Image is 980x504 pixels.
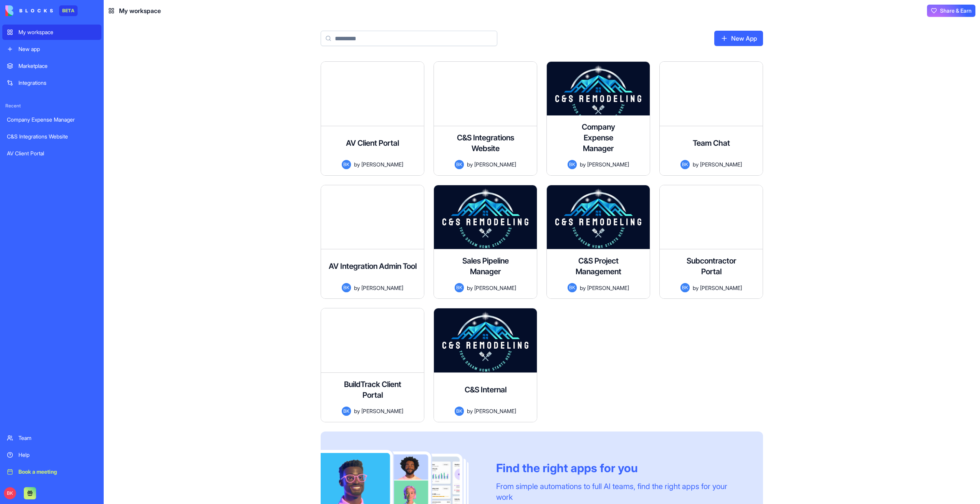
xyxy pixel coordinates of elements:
[434,185,537,299] a: Sales Pipeline ManagerBKby[PERSON_NAME]
[2,75,101,91] a: Integrations
[321,308,424,422] a: BuildTrack Client PortalBKby[PERSON_NAME]
[474,284,516,292] span: [PERSON_NAME]
[18,62,97,70] div: Marketplace
[5,5,78,16] a: BETA
[7,150,97,157] div: AV Client Portal
[680,283,690,292] span: BK
[587,284,629,292] span: [PERSON_NAME]
[580,160,586,168] span: by
[2,129,101,144] a: C&S Integrations Website
[496,481,745,502] div: From simple automations to full AI teams, find the right apps for your work
[568,283,577,292] span: BK
[18,28,97,36] div: My workspace
[2,464,101,479] a: Book a meeting
[2,430,101,446] a: Team
[455,255,516,277] h4: Sales Pipeline Manager
[434,308,537,422] a: C&S InternalBKby[PERSON_NAME]
[568,122,629,154] h4: Company Expense Manager
[467,160,473,168] span: by
[568,255,629,277] h4: C&S Project Management
[342,283,351,292] span: BK
[7,133,97,140] div: C&S Integrations Website
[361,160,403,168] span: [PERSON_NAME]
[18,45,97,53] div: New app
[329,261,417,272] h4: AV Integration Admin Tool
[2,41,101,57] a: New app
[2,447,101,463] a: Help
[455,160,464,169] span: BK
[455,407,464,416] span: BK
[700,160,742,168] span: [PERSON_NAME]
[455,283,464,292] span: BK
[680,255,742,277] h4: Subcontractor Portal
[2,58,101,74] a: Marketplace
[714,31,763,46] a: New App
[18,451,97,459] div: Help
[18,79,97,87] div: Integrations
[940,7,972,15] span: Share & Earn
[546,185,650,299] a: C&S Project ManagementBKby[PERSON_NAME]
[693,160,699,168] span: by
[18,468,97,476] div: Book a meeting
[354,160,360,168] span: by
[659,61,763,176] a: Team ChatBKby[PERSON_NAME]
[546,61,650,176] a: Company Expense ManagerBKby[PERSON_NAME]
[927,5,975,17] button: Share & Earn
[361,407,403,415] span: [PERSON_NAME]
[321,185,424,299] a: AV Integration Admin ToolBKby[PERSON_NAME]
[18,434,97,442] div: Team
[659,185,763,299] a: Subcontractor PortalBKby[PERSON_NAME]
[580,284,586,292] span: by
[474,407,516,415] span: [PERSON_NAME]
[354,284,360,292] span: by
[474,160,516,168] span: [PERSON_NAME]
[680,160,690,169] span: BK
[455,132,516,154] h4: C&S Integrations Website
[361,284,403,292] span: [PERSON_NAME]
[346,138,399,148] h4: AV Client Portal
[342,379,403,400] h4: BuildTrack Client Portal
[7,116,97,124] div: Company Expense Manager
[467,407,473,415] span: by
[342,160,351,169] span: BK
[700,284,742,292] span: [PERSON_NAME]
[2,146,101,161] a: AV Client Portal
[568,160,577,169] span: BK
[434,61,537,176] a: C&S Integrations WebsiteBKby[PERSON_NAME]
[2,25,101,40] a: My workspace
[342,407,351,416] span: BK
[2,103,101,109] span: Recent
[693,138,730,148] h4: Team Chat
[467,284,473,292] span: by
[693,284,699,292] span: by
[5,5,53,16] img: logo
[59,5,78,16] div: BETA
[496,461,745,475] div: Find the right apps for you
[465,384,507,395] h4: C&S Internal
[321,61,424,176] a: AV Client PortalBKby[PERSON_NAME]
[354,407,360,415] span: by
[4,487,16,499] span: BK
[2,112,101,127] a: Company Expense Manager
[587,160,629,168] span: [PERSON_NAME]
[119,6,161,15] span: My workspace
